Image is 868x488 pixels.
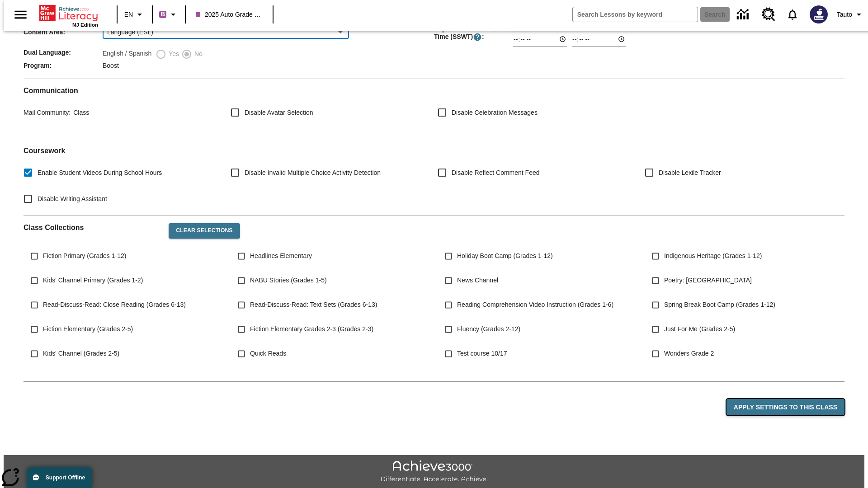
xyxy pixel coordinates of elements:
span: Program : [24,62,103,69]
span: Fiction Primary (Grades 1-12) [43,251,126,261]
span: Fluency (Grades 2-12) [457,324,520,334]
span: Disable Invalid Multiple Choice Activity Detection [245,168,381,178]
span: Kids' Channel Primary (Grades 1-2) [43,276,143,285]
a: Notifications [781,3,804,26]
span: Test course 10/17 [457,349,507,358]
span: Reading Comprehension Video Instruction (Grades 1-6) [457,300,613,310]
span: Dual Language : [24,49,103,56]
span: Poetry: [GEOGRAPHIC_DATA] [664,276,752,285]
span: Class [71,109,89,116]
span: Supervised Student Work Time (SSWT) : [434,25,513,42]
span: Content Area : [24,28,103,36]
div: Home [39,3,98,28]
button: Profile/Settings [833,6,868,23]
span: No [192,49,203,59]
span: Read-Discuss-Read: Close Reading (Grades 6-13) [43,300,186,310]
span: Kids' Channel (Grades 2-5) [43,349,119,358]
span: Headlines Elementary [250,251,312,261]
h2: Course work [24,146,844,155]
span: Read-Discuss-Read: Text Sets (Grades 6-13) [250,300,377,310]
span: Boost [103,62,119,69]
span: NJSLA-ELA Smart (Grade 3) [457,373,538,383]
span: B [160,9,165,20]
div: Language (ESL) [103,25,349,39]
label: End Time [572,24,593,31]
div: Class Collections [24,216,844,374]
span: Wonders Grade 3 [664,373,714,383]
span: Indigenous Heritage (Grades 1-12) [664,251,762,261]
span: NJ Edition [72,22,98,28]
button: Apply Settings to this Class [726,399,844,416]
span: Just For Me (Grades 2-5) [664,324,735,334]
span: Tauto [837,10,852,19]
span: Wonders Grade 2 [664,349,714,358]
button: Select a new avatar [804,3,833,26]
h2: Communication [24,86,844,95]
button: Clear Selections [169,223,240,239]
span: Disable Avatar Selection [245,108,313,117]
button: Open side menu [7,1,34,28]
span: Enable Student Videos During School Hours [38,168,162,178]
span: Mail Community : [24,109,71,116]
span: Yes [166,49,179,59]
span: EN [124,10,133,19]
label: Start Time [513,24,536,31]
img: Achieve3000 Differentiate Accelerate Achieve [380,460,488,483]
label: English / Spanish [103,49,151,60]
span: Spring Break Boot Camp (Grades 1-12) [664,300,775,310]
div: Communication [24,86,844,131]
span: Disable Writing Assistant [38,194,107,204]
span: Quick Reads [250,349,286,358]
span: Fiction Elementary (Grades 2-5) [43,324,133,334]
div: Coursework [24,146,844,208]
span: Disable Celebration Messages [452,108,538,117]
button: Language: EN, Select a language [120,6,149,23]
div: Class/Program Information [24,1,844,71]
span: NJSLA-ELA Prep Boot Camp (Grade 3) [250,373,361,383]
button: Boost Class color is purple. Change class color [156,6,182,23]
span: Support Offline [46,474,85,481]
span: NABU Stories (Grades 1-5) [250,276,327,285]
span: WordStudio 2-5 (Grades 2-5) [43,373,124,383]
span: 2025 Auto Grade 1 C [196,10,263,19]
span: Disable Reflect Comment Feed [452,168,540,178]
span: Holiday Boot Camp (Grades 1-12) [457,251,553,261]
a: Data Center [731,2,756,27]
span: News Channel [457,276,498,285]
h2: Class Collections [24,223,161,232]
button: Support Offline [27,467,92,488]
span: Disable Lexile Tracker [659,168,721,178]
a: Home [39,4,98,22]
span: Fiction Elementary Grades 2-3 (Grades 2-3) [250,324,373,334]
img: Avatar [810,5,828,23]
a: Resource Center, Will open in new tab [756,2,781,27]
input: search field [573,7,698,22]
button: Supervised Student Work Time is the timeframe when students can take LevelSet and when lessons ar... [473,33,482,42]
